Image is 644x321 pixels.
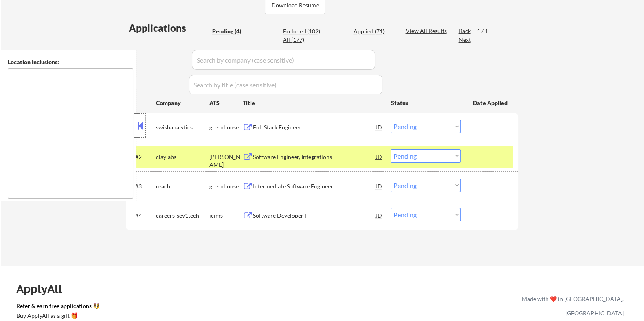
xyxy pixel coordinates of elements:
[458,36,471,44] div: Next
[156,182,209,190] div: reach
[156,123,209,131] div: swishanalytics
[458,27,471,35] div: Back
[283,36,323,44] div: All (177)
[242,99,383,107] div: Title
[477,27,495,35] div: 1 / 1
[156,153,209,161] div: claylabs
[209,153,242,169] div: [PERSON_NAME]
[16,313,98,319] div: Buy ApplyAll as a gift 🎁
[375,149,383,164] div: JD
[253,153,376,161] div: Software Engineer, Integrations
[209,212,242,220] div: icims
[192,50,375,70] input: Search by company (case sensitive)
[16,282,71,296] div: ApplyAll
[283,27,323,35] div: Excluded (102)
[405,27,449,35] div: View All Results
[212,27,253,35] div: Pending (4)
[209,182,242,190] div: greenhouse
[128,23,209,33] div: Applications
[375,179,383,193] div: JD
[135,212,149,220] div: #4
[353,27,394,35] div: Applied (71)
[375,208,383,223] div: JD
[253,182,376,190] div: Intermediate Software Engineer
[391,95,461,110] div: Status
[8,58,133,66] div: Location Inclusions:
[473,99,508,107] div: Date Applied
[519,292,624,320] div: Made with ❤️ in [GEOGRAPHIC_DATA], [GEOGRAPHIC_DATA]
[156,212,209,220] div: careers-sev1tech
[209,123,242,131] div: greenhouse
[375,120,383,134] div: JD
[156,99,209,107] div: Company
[253,123,376,131] div: Full Stack Engineer
[16,303,352,312] a: Refer & earn free applications 👯‍♀️
[209,99,242,107] div: ATS
[189,75,382,94] input: Search by title (case sensitive)
[253,212,376,220] div: Software Developer I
